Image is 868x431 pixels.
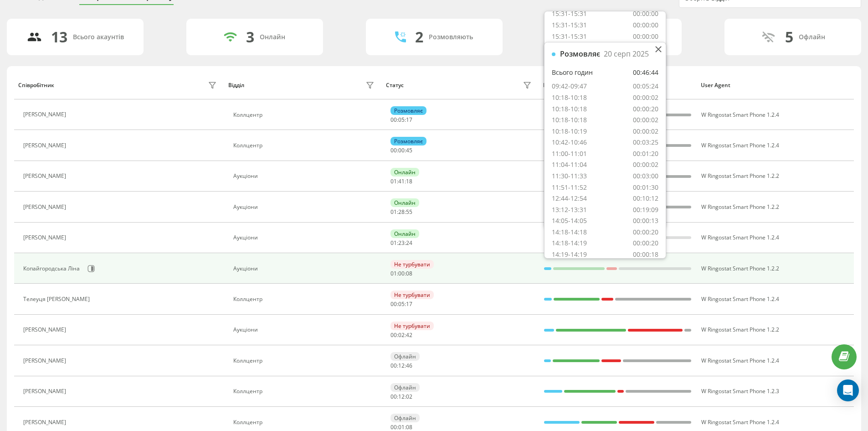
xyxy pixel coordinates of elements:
div: User Agent [701,82,850,88]
div: 14:18-14:18 [552,228,587,237]
div: 10:18-10:18 [552,116,587,125]
span: W Ringostat Smart Phone 1.2.4 [701,234,779,241]
div: Не турбувати [390,322,434,330]
div: Коллцентр [233,388,377,395]
div: 14:18-14:19 [552,239,587,248]
div: 00:03:00 [633,172,658,181]
div: 00:00:13 [633,217,658,225]
span: 08 [406,270,412,277]
span: 28 [398,208,405,216]
div: 15:31-15:31 [552,21,587,30]
div: Копайгородська Ліна [23,265,82,272]
div: 00:00:20 [633,105,658,114]
div: 11:04-11:04 [552,161,587,169]
div: 5 [785,28,793,46]
span: 00 [390,331,397,339]
span: W Ringostat Smart Phone 1.2.3 [701,387,779,395]
div: : : [390,240,412,246]
div: : : [390,424,412,431]
div: [PERSON_NAME] [23,204,68,210]
div: Телеуця [PERSON_NAME] [23,296,92,302]
div: 15:31-15:31 [552,10,587,18]
div: : : [390,394,412,400]
div: 00:46:44 [633,68,658,77]
div: Онлайн [390,198,419,207]
div: 11:00-11:01 [552,150,587,158]
div: Аукціони [233,234,377,241]
span: 00 [390,393,397,400]
div: 00:00:02 [633,93,658,102]
div: : : [390,363,412,369]
div: 00:00:00 [633,21,658,30]
span: 00 [390,146,397,154]
div: [PERSON_NAME] [23,388,68,395]
div: Співробітник [18,82,54,88]
span: 08 [406,423,412,431]
span: W Ringostat Smart Phone 1.2.2 [701,326,779,333]
span: 01 [398,423,405,431]
span: W Ringostat Smart Phone 1.2.4 [701,418,779,426]
span: 01 [390,239,397,247]
div: Онлайн [390,229,419,238]
div: 00:03:25 [633,138,658,147]
div: [PERSON_NAME] [23,327,68,333]
div: 15:31-15:31 [552,32,587,41]
div: Відділ [228,82,244,88]
div: 3 [246,28,254,46]
div: 00:00:02 [633,127,658,136]
div: Онлайн [260,33,285,41]
div: Не турбувати [390,260,434,269]
div: Розмовляють [429,33,473,41]
span: 17 [406,116,412,124]
span: 24 [406,239,412,247]
div: Аукціони [233,173,377,179]
div: 11:30-11:33 [552,172,587,181]
div: 00:01:20 [633,150,658,158]
span: 05 [398,300,405,308]
div: Аукціони [233,204,377,210]
div: [PERSON_NAME] [23,111,68,118]
div: : : [390,178,412,185]
span: 18 [406,177,412,185]
div: Всього годин [552,68,593,77]
div: 2 [415,28,423,46]
div: Коллцентр [233,419,377,426]
span: 00 [390,300,397,308]
div: Коллцентр [233,296,377,302]
span: 01 [390,270,397,277]
span: 12 [398,362,405,369]
div: [PERSON_NAME] [23,173,68,179]
span: W Ringostat Smart Phone 1.2.2 [701,265,779,272]
div: : : [390,117,412,123]
div: Офлайн [390,352,420,361]
div: Онлайн [390,168,419,177]
div: Коллцентр [233,142,377,149]
span: 23 [398,239,405,247]
div: [PERSON_NAME] [23,358,68,364]
span: 41 [398,177,405,185]
span: W Ringostat Smart Phone 1.2.4 [701,141,779,149]
div: 13 [51,28,67,46]
div: [PERSON_NAME] [23,142,68,149]
span: 00 [390,423,397,431]
div: 00:00:20 [633,228,658,237]
span: 00 [390,362,397,369]
div: 00:01:30 [633,183,658,192]
div: Open Intercom Messenger [837,379,859,401]
div: [PERSON_NAME] [23,234,68,241]
div: 00:00:18 [633,250,658,259]
div: [PERSON_NAME] [23,419,68,426]
span: 42 [406,331,412,339]
div: Офлайн [799,33,825,41]
span: 00 [398,146,405,154]
div: 10:18-10:19 [552,127,587,136]
div: 10:42-10:46 [552,138,587,147]
span: W Ringostat Smart Phone 1.2.4 [701,111,779,119]
div: 10:18-10:18 [552,105,587,114]
div: : : [390,332,412,338]
div: 00:00:02 [633,116,658,125]
span: W Ringostat Smart Phone 1.2.2 [701,203,779,211]
div: : : [390,270,412,277]
div: 00:10:12 [633,194,658,203]
div: Коллцентр [233,358,377,364]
